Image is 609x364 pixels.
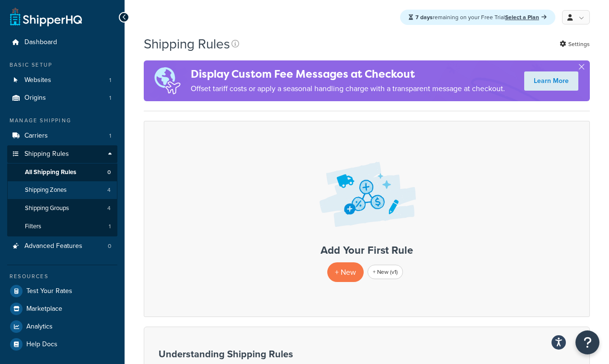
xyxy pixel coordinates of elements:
[107,204,111,212] span: 4
[7,71,117,89] a: Websites 1
[524,71,578,91] a: Learn More
[107,168,111,176] span: 0
[25,168,76,176] span: All Shipping Rules
[7,218,117,235] a: Filters 1
[560,37,590,51] a: Settings
[7,300,117,317] a: Marketplace
[575,330,599,354] button: Open Resource Center
[107,186,111,194] span: 4
[24,38,57,47] span: Dashboard
[191,82,505,95] p: Offset tariff costs or apply a seasonal handling charge with a transparent message at checkout.
[7,164,117,181] a: All Shipping Rules 0
[24,132,48,140] span: Carriers
[25,186,67,194] span: Shipping Zones
[24,76,51,84] span: Websites
[7,200,117,217] a: Shipping Groups 4
[7,89,117,107] li: Origins
[144,35,230,53] h1: Shipping Rules
[109,223,111,231] span: 1
[26,287,72,295] span: Test Your Rates
[7,181,117,199] a: Shipping Zones 4
[7,237,117,255] a: Advanced Features 0
[191,66,505,82] h4: Display Custom Fee Messages at Checkout
[7,34,117,51] a: Dashboard
[7,272,117,281] div: Resources
[7,282,117,300] a: Test Your Rates
[10,7,82,26] a: ShipperHQ Home
[7,61,117,69] div: Basic Setup
[7,89,117,107] a: Origins 1
[24,94,46,102] span: Origins
[26,305,62,313] span: Marketplace
[26,323,53,331] span: Analytics
[7,117,117,125] div: Manage Shipping
[7,164,117,181] li: All Shipping Rules
[108,242,111,250] span: 0
[154,245,580,256] h3: Add Your First Rule
[7,237,117,255] li: Advanced Features
[24,242,82,250] span: Advanced Features
[7,127,117,145] li: Carriers
[159,349,398,359] h3: Understanding Shipping Rules
[7,181,117,199] li: Shipping Zones
[7,336,117,353] a: Help Docs
[25,204,69,212] span: Shipping Groups
[7,71,117,89] li: Websites
[7,200,117,217] li: Shipping Groups
[327,262,364,282] p: + New
[109,94,111,102] span: 1
[7,318,117,335] a: Analytics
[26,341,57,349] span: Help Docs
[109,132,111,140] span: 1
[109,76,111,84] span: 1
[25,223,41,231] span: Filters
[505,13,547,22] a: Select a Plan
[368,265,403,279] a: + New (v1)
[7,145,117,163] a: Shipping Rules
[24,150,69,158] span: Shipping Rules
[7,145,117,236] li: Shipping Rules
[7,127,117,145] a: Carriers 1
[400,10,555,25] div: remaining on your Free Trial
[415,13,433,22] strong: 7 days
[7,218,117,235] li: Filters
[144,60,191,101] img: duties-banner-06bc72dcb5fe05cb3f9472aba00be2ae8eb53ab6f0d8bb03d382ba314ac3c341.png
